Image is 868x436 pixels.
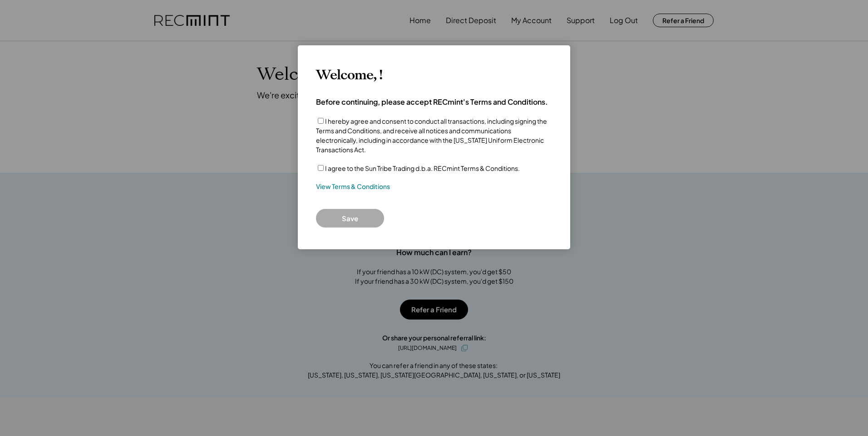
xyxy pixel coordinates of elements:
[325,164,520,172] label: I agree to the Sun Tribe Trading d.b.a. RECmint Terms & Conditions.
[316,97,548,107] h4: Before continuing, please accept RECmint's Terms and Conditions.
[316,209,384,228] button: Save
[316,67,382,83] h3: Welcome, !
[316,182,390,191] a: View Terms & Conditions
[316,117,547,154] label: I hereby agree and consent to conduct all transactions, including signing the Terms and Condition...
